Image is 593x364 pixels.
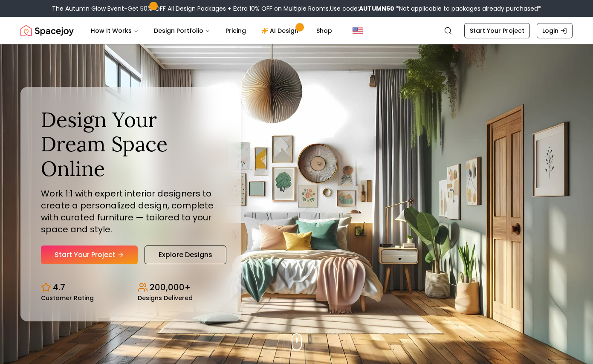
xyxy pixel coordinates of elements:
img: Spacejoy Logo [20,22,74,39]
a: Explore Designs [145,246,226,264]
a: Start Your Project [464,23,530,38]
div: Design stats [41,274,221,301]
a: AI Design [255,22,308,39]
nav: Main [84,22,339,39]
small: Customer Rating [41,295,94,301]
a: Start Your Project [41,246,138,264]
button: How It Works [84,22,145,39]
div: The Autumn Glow Event-Get 50% OFF All Design Packages + Extra 10% OFF on Multiple Rooms. [52,4,541,13]
a: Shop [310,22,339,39]
p: 4.7 [53,281,65,293]
a: Spacejoy [20,22,74,39]
span: Use code: [330,4,394,13]
a: Login [537,23,573,38]
h1: Design Your Dream Space Online [41,107,221,181]
nav: Global [20,17,573,44]
p: Work 1:1 with expert interior designers to create a personalized design, complete with curated fu... [41,188,221,235]
button: Design Portfolio [147,22,217,39]
p: 200,000+ [150,281,191,293]
span: *Not applicable to packages already purchased* [394,4,541,13]
b: AUTUMN50 [359,4,394,13]
small: Designs Delivered [138,295,193,301]
a: Pricing [219,22,253,39]
img: United States [353,26,363,36]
